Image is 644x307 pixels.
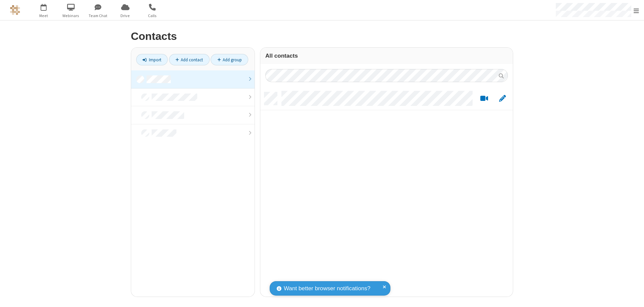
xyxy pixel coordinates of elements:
a: Import [136,54,168,65]
button: Start a video meeting [478,95,491,103]
h3: All contacts [265,53,508,59]
a: Add contact [169,54,210,65]
span: Want better browser notifications? [284,284,370,293]
span: Meet [31,13,56,19]
span: Calls [140,13,165,19]
h2: Contacts [131,30,513,42]
a: Add group [211,54,248,65]
button: Edit [496,95,509,103]
img: QA Selenium DO NOT DELETE OR CHANGE [10,5,20,15]
div: grid [260,87,513,297]
span: Team Chat [86,13,111,19]
span: Drive [113,13,138,19]
span: Webinars [58,13,84,19]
